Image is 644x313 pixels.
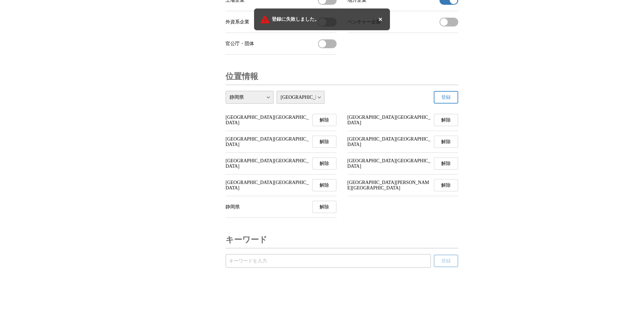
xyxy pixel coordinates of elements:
select: 都道府県 [226,91,274,104]
button: 静岡県の受信を解除 [312,201,337,213]
input: 受信するキーワードを登録する [229,257,428,265]
h3: キーワード [226,232,267,248]
span: 解除 [320,161,329,167]
span: [GEOGRAPHIC_DATA][GEOGRAPHIC_DATA] [226,115,309,126]
span: 登録 [441,258,451,264]
span: [GEOGRAPHIC_DATA][GEOGRAPHIC_DATA] [347,115,431,126]
span: 解除 [441,182,451,188]
span: 登録に失敗しました。 [272,16,319,23]
select: 市区町村 [276,91,325,104]
button: 静岡県熱海市の受信を解除 [434,135,458,148]
h3: 位置情報 [226,68,258,85]
span: 解除 [320,204,329,210]
button: 静岡県富士宮市の受信を解除 [312,157,337,170]
button: トーストを閉じる [376,15,384,23]
button: 静岡県静岡市の受信を解除 [312,114,337,126]
span: 解除 [441,117,451,123]
button: 静岡県浜松市の受信を解除 [434,114,458,126]
span: [GEOGRAPHIC_DATA][GEOGRAPHIC_DATA] [226,136,309,147]
button: 静岡県焼津市の受信を解除 [312,179,337,191]
span: 解除 [441,139,451,145]
span: 外資系企業 [226,19,249,25]
span: 静岡県 [226,204,240,210]
span: [GEOGRAPHIC_DATA][PERSON_NAME][GEOGRAPHIC_DATA] [347,180,431,191]
button: 静岡県富士市の受信を解除 [434,157,458,170]
span: 解除 [320,139,329,145]
span: 解除 [320,117,329,123]
span: 登録 [441,94,451,100]
span: 解除 [320,182,329,188]
button: 静岡県藤枝市の受信を解除 [434,179,458,191]
button: 登録 [434,255,458,267]
span: 解除 [441,161,451,167]
span: [GEOGRAPHIC_DATA][GEOGRAPHIC_DATA] [347,158,431,169]
span: 官公庁・団体 [226,41,254,47]
span: [GEOGRAPHIC_DATA][GEOGRAPHIC_DATA] [347,136,431,147]
button: 登録 [434,91,458,104]
span: [GEOGRAPHIC_DATA][GEOGRAPHIC_DATA] [226,158,309,169]
span: [GEOGRAPHIC_DATA][GEOGRAPHIC_DATA] [226,180,309,191]
button: 静岡県沼津市の受信を解除 [312,135,337,148]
